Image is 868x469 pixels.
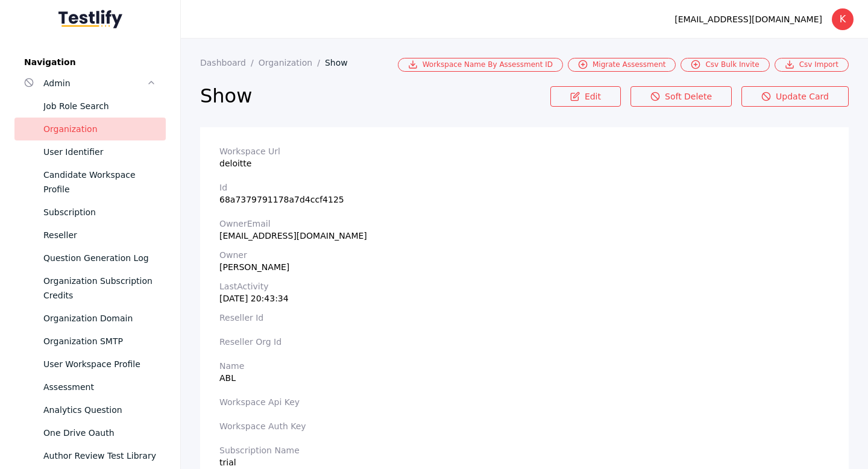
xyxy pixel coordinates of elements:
[219,183,829,192] label: Id
[43,168,156,197] div: Candidate Workspace Profile
[568,58,676,72] a: Migrate Assessment
[200,58,259,68] a: Dashboard
[43,403,156,417] div: Analytics Question
[219,445,829,467] section: trial
[43,380,156,394] div: Assessment
[775,58,849,72] a: Csv Import
[14,398,166,421] a: Analytics Question
[58,10,122,28] img: Testlify - Backoffice
[43,274,156,303] div: Organization Subscription Credits
[200,84,550,108] h2: Show
[14,163,166,201] a: Candidate Workspace Profile
[14,330,166,353] a: Organization SMTP
[219,421,829,431] label: Workspace Auth Key
[43,228,156,242] div: Reseller
[219,282,829,291] label: lastActivity
[219,445,829,455] label: Subscription Name
[681,58,769,72] a: Csv Bulk Invite
[219,397,829,407] label: Workspace Api Key
[43,311,156,326] div: Organization Domain
[43,251,156,265] div: Question Generation Log
[832,8,854,30] div: K
[219,262,829,272] div: [PERSON_NAME]
[219,250,829,260] label: owner
[14,444,166,467] a: Author Review Test Library
[43,99,156,113] div: Job Role Search
[14,95,166,118] a: Job Role Search
[219,313,829,323] label: Reseller Id
[14,140,166,163] a: User Identifier
[43,145,156,159] div: User Identifier
[14,269,166,307] a: Organization Subscription Credits
[14,224,166,247] a: Reseller
[43,449,156,463] div: Author Review Test Library
[675,12,822,27] div: [EMAIL_ADDRESS][DOMAIN_NAME]
[14,421,166,444] a: One Drive Oauth
[14,376,166,398] a: Assessment
[550,86,621,107] a: Edit
[219,361,829,371] label: Name
[259,58,325,68] a: Organization
[219,337,829,347] label: Reseller Org Id
[14,353,166,376] a: User Workspace Profile
[398,58,563,72] a: Workspace Name By Assessment ID
[219,219,829,228] label: ownerEmail
[43,76,146,90] div: Admin
[219,361,829,383] section: ABL
[14,201,166,224] a: Subscription
[14,307,166,330] a: Organization Domain
[219,146,829,168] section: deloitte
[325,58,357,68] a: Show
[14,118,166,140] a: Organization
[219,231,829,241] div: [EMAIL_ADDRESS][DOMAIN_NAME]
[43,334,156,348] div: Organization SMTP
[43,357,156,371] div: User Workspace Profile
[631,86,732,107] a: Soft Delete
[43,205,156,219] div: Subscription
[43,122,156,136] div: Organization
[14,57,166,67] label: Navigation
[14,247,166,269] a: Question Generation Log
[741,86,849,107] a: Update Card
[43,426,156,440] div: One Drive Oauth
[219,294,829,303] div: [DATE] 20:43:34
[219,183,829,204] section: 68a7379791178a7d4ccf4125
[219,146,829,156] label: Workspace Url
